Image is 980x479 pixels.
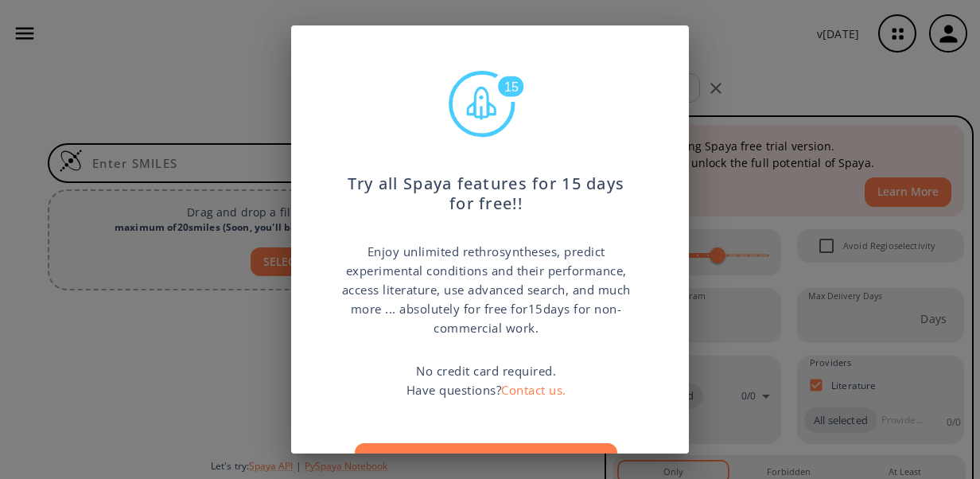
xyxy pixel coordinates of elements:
[504,80,519,94] text: 15
[501,382,566,398] a: Contact us.
[406,361,566,399] p: No credit card required. Have questions?
[339,242,633,337] p: Enjoy unlimited rethrosyntheses, predict experimental conditions and their performance, access li...
[339,158,633,214] p: Try all Spaya features for 15 days for free!!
